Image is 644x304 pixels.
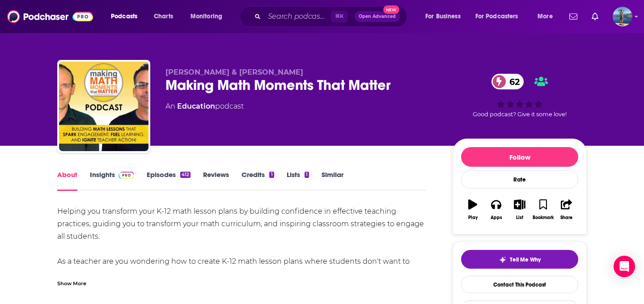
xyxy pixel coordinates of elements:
a: About [57,170,77,191]
button: Follow [461,147,578,167]
a: InsightsPodchaser Pro [90,170,134,191]
span: New [383,5,399,14]
div: An podcast [165,101,244,112]
span: [PERSON_NAME] & [PERSON_NAME] [165,68,303,76]
div: 1 [305,172,309,178]
div: Search podcasts, credits, & more... [248,6,416,27]
img: tell me why sparkle [499,256,506,263]
button: Play [461,194,484,226]
button: open menu [419,9,472,24]
button: open menu [184,9,234,24]
div: 412 [180,172,191,178]
img: Podchaser - Follow, Share and Rate Podcasts [7,8,93,25]
a: Reviews [203,170,229,191]
button: tell me why sparkleTell Me Why [461,250,578,269]
div: List [516,215,523,220]
div: Share [560,215,572,220]
a: Charts [148,9,178,24]
span: Open Advanced [359,14,396,19]
a: 62 [491,74,524,89]
span: Podcasts [111,10,137,23]
img: User Profile [613,7,632,26]
span: For Business [425,10,461,23]
img: Making Math Moments That Matter [59,62,148,151]
span: Logged in as matt44812 [613,7,632,26]
div: Bookmark [533,215,554,220]
a: Lists1 [287,170,309,191]
div: Rate [461,170,578,189]
span: For Podcasters [475,10,518,23]
a: Education [177,102,215,110]
button: Apps [484,194,508,226]
a: Show notifications dropdown [566,9,581,24]
span: Charts [154,10,173,23]
button: Bookmark [531,194,555,226]
span: More [538,10,553,23]
div: Open Intercom Messenger [614,256,635,277]
button: List [508,194,531,226]
div: 62Good podcast? Give it some love! [453,68,587,123]
input: Search podcasts, credits, & more... [264,9,331,24]
div: Apps [491,215,502,220]
div: 1 [269,172,274,178]
a: Similar [322,170,343,191]
span: Monitoring [191,10,222,23]
a: Show notifications dropdown [588,9,602,24]
span: ⌘ K [331,11,347,22]
button: open menu [470,9,531,24]
span: Tell Me Why [510,256,541,263]
button: Open AdvancedNew [355,11,400,22]
button: Share [555,194,578,226]
div: Play [468,215,478,220]
img: Podchaser Pro [119,172,134,179]
span: Good podcast? Give it some love! [473,111,567,118]
a: Episodes412 [147,170,191,191]
a: Credits1 [241,170,274,191]
button: open menu [105,9,149,24]
button: open menu [531,9,564,24]
span: 62 [500,74,524,89]
button: Show profile menu [613,7,632,26]
a: Contact This Podcast [461,276,578,293]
